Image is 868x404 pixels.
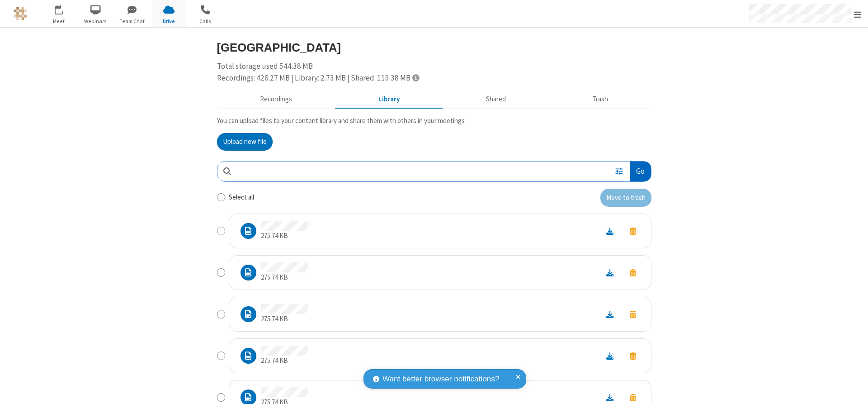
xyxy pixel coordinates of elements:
[622,225,644,237] button: Move to trash
[412,74,419,81] span: Totals displayed include files that have been moved to the trash.
[598,309,622,319] a: Download file
[217,116,651,126] p: You can upload files to your content library and share them with others in your meetings
[261,356,308,366] p: 275.74 KB
[443,91,549,108] button: Shared during meetings
[217,72,651,84] div: Recordings: 426.27 MB | Library: 2.73 MB | Shared: 115.38 MB
[61,5,67,12] div: 1
[382,373,499,385] span: Want better browser notifications?
[598,226,622,236] a: Download file
[79,17,113,25] span: Webinars
[622,391,644,404] button: Move to trash
[261,231,308,241] p: 275.74 KB
[622,266,644,279] button: Move to trash
[217,91,335,108] button: Recorded meetings
[152,17,186,25] span: Drive
[229,192,254,203] label: Select all
[598,392,622,403] a: Download file
[630,162,651,182] button: Go
[217,133,273,151] button: Upload new file
[217,41,651,54] h3: [GEOGRAPHIC_DATA]
[622,350,644,362] button: Move to trash
[549,91,651,108] button: Trash
[598,267,622,278] a: Download file
[600,189,651,207] button: Move to trash
[261,272,308,283] p: 275.74 KB
[115,17,149,25] span: Team Chat
[14,7,27,20] img: QA Selenium DO NOT DELETE OR CHANGE
[598,351,622,361] a: Download file
[189,17,222,25] span: Calls
[335,91,443,108] button: Content library
[261,314,308,324] p: 275.74 KB
[217,61,651,84] div: Total storage used 544.38 MB
[42,17,76,25] span: Meet
[622,308,644,320] button: Move to trash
